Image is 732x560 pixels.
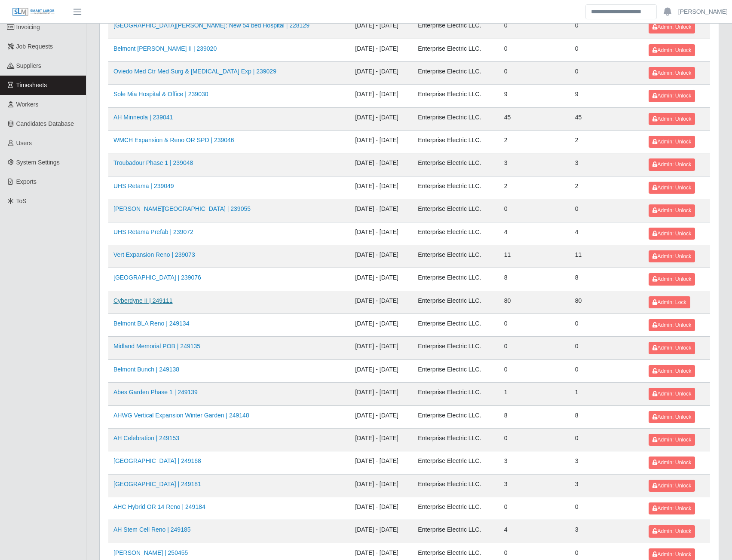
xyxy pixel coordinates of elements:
[652,551,691,557] span: Admin: Unlock
[12,7,55,17] img: SLM Logo
[113,549,188,556] a: [PERSON_NAME] | 250455
[649,319,695,331] button: Admin: Unlock
[652,47,691,53] span: Admin: Unlock
[113,45,217,52] a: Belmont [PERSON_NAME] II | 239020
[413,39,499,61] td: Enterprise Electric LLC.
[652,93,691,99] span: Admin: Unlock
[350,39,413,61] td: [DATE] - [DATE]
[413,451,499,474] td: Enterprise Electric LLC.
[499,107,570,130] td: 45
[16,24,40,30] span: Invoicing
[16,101,39,108] span: Workers
[652,24,691,30] span: Admin: Unlock
[652,139,691,145] span: Admin: Unlock
[113,251,195,258] a: Vert Expansion Reno | 239073
[413,314,499,337] td: Enterprise Electric LLC.
[350,153,413,176] td: [DATE] - [DATE]
[570,153,644,176] td: 3
[652,483,691,489] span: Admin: Unlock
[350,520,413,543] td: [DATE] - [DATE]
[570,337,644,359] td: 0
[113,457,201,464] a: [GEOGRAPHIC_DATA] | 249168
[350,107,413,130] td: [DATE] - [DATE]
[649,136,695,148] button: Admin: Unlock
[113,183,174,189] a: UHS Retama | 239049
[649,525,695,537] button: Admin: Unlock
[350,314,413,337] td: [DATE] - [DATE]
[113,137,234,143] a: WMCH Expansion & Reno OR SPD | 239046
[413,359,499,382] td: Enterprise Electric LLC.
[499,199,570,222] td: 0
[499,176,570,199] td: 2
[570,268,644,291] td: 8
[499,314,570,337] td: 0
[652,299,686,305] span: Admin: Lock
[570,15,644,39] td: 0
[499,497,570,520] td: 0
[499,245,570,268] td: 11
[570,245,644,268] td: 11
[413,222,499,245] td: Enterprise Electric LLC.
[350,199,413,222] td: [DATE] - [DATE]
[652,505,691,511] span: Admin: Unlock
[413,131,499,153] td: Enterprise Electric LLC.
[16,62,41,69] span: Suppliers
[350,131,413,153] td: [DATE] - [DATE]
[649,228,695,240] button: Admin: Unlock
[350,337,413,359] td: [DATE] - [DATE]
[350,15,413,39] td: [DATE] - [DATE]
[570,314,644,337] td: 0
[350,451,413,474] td: [DATE] - [DATE]
[649,67,695,79] button: Admin: Unlock
[649,182,695,194] button: Admin: Unlock
[649,457,695,469] button: Admin: Unlock
[413,85,499,107] td: Enterprise Electric LLC.
[652,322,691,328] span: Admin: Unlock
[649,480,695,492] button: Admin: Unlock
[350,405,413,428] td: [DATE] - [DATE]
[413,245,499,268] td: Enterprise Electric LLC.
[499,85,570,107] td: 9
[413,405,499,428] td: Enterprise Electric LLC.
[113,114,173,121] a: AH Minneola | 239041
[413,383,499,405] td: Enterprise Electric LLC.
[113,526,191,533] a: AH Stem Cell Reno | 249185
[570,405,644,428] td: 8
[499,359,570,382] td: 0
[16,120,74,127] span: Candidates Database
[499,383,570,405] td: 1
[652,460,691,466] span: Admin: Unlock
[570,176,644,199] td: 2
[499,291,570,313] td: 80
[113,228,193,235] a: UHS Retama Prefab | 239072
[350,428,413,451] td: [DATE] - [DATE]
[570,451,644,474] td: 3
[499,153,570,176] td: 3
[652,368,691,374] span: Admin: Unlock
[350,497,413,520] td: [DATE] - [DATE]
[350,359,413,382] td: [DATE] - [DATE]
[570,61,644,84] td: 0
[350,383,413,405] td: [DATE] - [DATE]
[652,70,691,76] span: Admin: Unlock
[649,502,695,514] button: Admin: Unlock
[499,428,570,451] td: 0
[652,414,691,420] span: Admin: Unlock
[113,320,189,327] a: Belmont BLA Reno | 249134
[499,337,570,359] td: 0
[499,39,570,61] td: 0
[678,7,728,16] a: [PERSON_NAME]
[413,107,499,130] td: Enterprise Electric LLC.
[649,90,695,102] button: Admin: Unlock
[113,91,208,97] a: Sole Mia Hospital & Office | 239030
[413,474,499,497] td: Enterprise Electric LLC.
[585,4,657,19] input: Search
[113,412,249,419] a: AHWG Vertical Expansion Winter Garden | 249148
[350,85,413,107] td: [DATE] - [DATE]
[16,82,47,88] span: Timesheets
[570,497,644,520] td: 0
[570,428,644,451] td: 0
[649,342,695,354] button: Admin: Unlock
[113,205,251,212] a: [PERSON_NAME][GEOGRAPHIC_DATA] | 239055
[570,199,644,222] td: 0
